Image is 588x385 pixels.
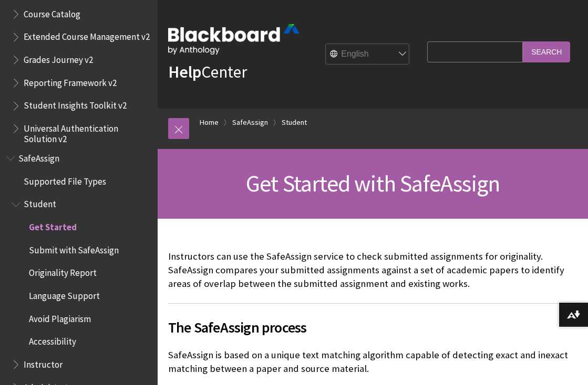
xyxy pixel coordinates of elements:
input: Search [523,41,570,62]
a: HelpCenter [168,61,247,82]
span: Universal Authentication Solution v2 [24,120,150,144]
a: Home [200,116,219,129]
strong: Help [168,61,201,82]
span: Submit with SafeAssign [29,241,119,255]
span: SafeAssign [18,149,59,164]
select: Site Language Selector [326,44,410,65]
span: Student [24,196,56,210]
span: Supported File Types [24,173,106,187]
span: Originality Report [29,264,97,279]
span: Get Started [29,218,77,232]
span: Instructor [24,356,63,370]
span: Language Support [29,287,100,301]
img: Blackboard by Anthology [168,24,300,55]
span: Get Started with SafeAssign [246,169,500,198]
a: Student [282,116,307,129]
p: Instructors can use the SafeAssign service to check submitted assignments for originality. SafeAs... [168,250,577,291]
span: Avoid Plagiarism [29,310,91,324]
p: SafeAssign is based on a unique text matching algorithm capable of detecting exact and inexact ma... [168,348,577,376]
span: The SafeAssign process [168,316,577,338]
a: SafeAssign [232,116,268,129]
span: Student Insights Toolkit v2 [24,97,127,111]
span: Accessibility [29,333,76,347]
span: Reporting Framework v2 [24,74,117,88]
span: Grades Journey v2 [24,51,93,65]
span: Extended Course Management v2 [24,28,150,42]
span: Course Catalog [24,5,80,19]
